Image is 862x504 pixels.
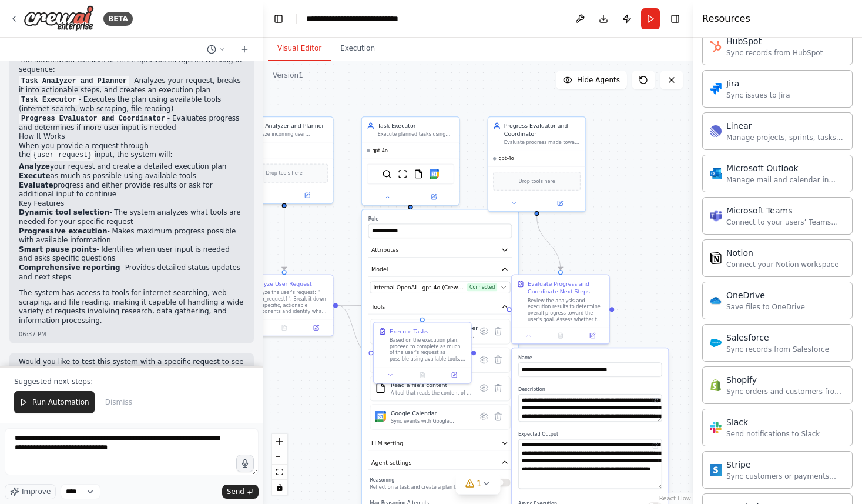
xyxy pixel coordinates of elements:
li: - Analyzes your request, breaks it into actionable steps, and creates an execution plan [19,76,244,95]
li: progress and either provide results or ask for additional input to continue [19,181,244,199]
div: 06:37 PM [19,330,244,339]
label: Description [518,386,662,393]
div: Stripe [726,459,845,470]
div: Manage projects, sprints, tasks, and bug tracking in Linear [726,133,845,142]
span: Reasoning [370,477,394,482]
button: Run Automation [14,391,95,413]
code: Task Executor [19,95,79,105]
span: gpt-4o [372,148,387,154]
span: Attributes [371,246,398,253]
button: No output available [405,371,439,380]
p: When you provide a request through the input, the system will: [19,142,244,161]
span: Model [371,265,388,273]
g: Edge from ece47b14-d127-41fb-9569-3701458a4041 to 3ac13c8a-1d54-4091-9fdd-7963f8587f9a [280,208,288,270]
span: Tools [371,303,385,311]
img: FileReadTool [375,383,386,394]
li: your request and create a detailed execution plan [19,162,244,172]
button: Model [368,262,512,277]
button: 1 [455,473,501,495]
img: Google Calendar [430,169,439,179]
div: Slack [726,416,820,428]
button: Attributes [368,243,512,258]
code: {user_request} [31,150,95,161]
img: Google Calendar [375,411,386,422]
div: Analyze User Request [251,280,312,288]
a: React Flow attribution [659,495,691,502]
div: Review the analysis and execution results to determine overall progress toward the user's goal. A... [528,298,604,323]
p: Would you like to test this system with a specific request to see how it handles task analysis an... [19,358,244,376]
div: Save files to OneDrive [726,302,805,312]
label: Name [518,355,662,361]
button: Configure tool [477,409,491,423]
button: Configure tool [477,324,491,338]
button: Internal OpenAI - gpt-4o (CrewAI Sponsored OpenAI Connection)Connected [370,282,510,293]
div: Sync customers or payments from Stripe [726,472,845,481]
p: Suggested next steps: [14,377,249,386]
button: Open in side panel [538,199,582,208]
span: Agent settings [371,459,411,466]
button: Agent settings [368,455,512,470]
span: Drop tools here [266,169,303,177]
div: Linear [726,120,845,132]
button: Visual Editor [268,36,331,61]
div: A tool that can be used to read a website content. [391,361,472,368]
div: Analyze the user's request: "{user_request}". Break it down into specific, actionable components ... [251,289,328,315]
button: toggle interactivity [272,480,287,495]
div: Microsoft Outlook [726,162,845,174]
div: Sync records from Salesforce [726,345,829,354]
img: Slack [710,422,722,433]
strong: Execute [19,172,51,180]
div: A tool that can be used to search the internet with a search_query. Supports different search typ... [391,333,478,339]
div: Microsoft Teams [726,205,845,216]
nav: breadcrumb [306,13,438,25]
button: Open in side panel [579,331,606,341]
button: Hide Agents [556,71,627,89]
button: Delete tool [491,381,505,395]
div: Sync issues to Jira [726,91,790,100]
p: The system has access to tools for internet searching, web scraping, and file reading, making it ... [19,289,244,325]
g: Edge from c4a650c4-d040-4fb6-bd4f-ad8a8358d732 to f2d50eff-cea4-48e5-ba91-643fb4705fd5 [533,216,565,270]
p: The automation consists of three specialized agents working in sequence: [19,56,244,74]
img: FileReadTool [414,169,423,179]
div: Connect to your users’ Teams workspaces [726,218,845,227]
button: Click to speak your automation idea [236,455,254,472]
img: SerperDevTool [382,169,391,179]
button: Configure tool [477,381,491,395]
span: gpt-4o [498,155,514,162]
div: Connect your Notion workspace [726,260,839,269]
button: Configure tool [477,353,491,367]
li: - The system analyzes what tools are needed for your specific request [19,208,244,226]
div: Execute Tasks [390,328,428,335]
img: HubSpot [710,41,722,52]
span: Connected [467,283,497,291]
li: as much as possible using available tools [19,172,244,181]
div: Progress Evaluator and Coordinator [504,122,581,138]
span: Run Automation [32,398,89,407]
div: BETA [103,12,133,26]
strong: Smart pause points [19,245,96,253]
div: Progress Evaluator and CoordinatorEvaluate progress made toward the user's goal, determine if add... [488,116,586,212]
div: Task ExecutorExecute planned tasks using available tools, gather information, process data, and m... [361,116,460,206]
div: Based on the execution plan, proceed to complete as much of the user's request as possible using ... [390,337,466,362]
button: Execution [331,36,384,61]
button: Delete tool [491,324,505,338]
span: Send [227,487,244,496]
span: 1 [477,478,482,489]
img: Stripe [710,464,722,476]
img: Shopify [710,379,722,391]
img: Linear [710,125,722,137]
code: Progress Evaluator and Coordinator [19,114,167,124]
div: Evaluate Progress and Coordinate Next Steps [528,280,604,296]
li: - Makes maximum progress possible with available information [19,227,244,245]
button: Delete tool [491,353,505,367]
button: zoom out [272,449,287,465]
img: Notion [710,252,722,264]
button: Tools [368,300,512,315]
label: Expected Output [518,431,662,438]
h4: Resources [702,12,750,26]
div: Read a file's content [391,381,472,389]
div: Send notifications to Slack [726,429,820,439]
span: Improve [22,487,51,496]
strong: Progressive execution [19,227,107,235]
div: Sync events with Google Calendar [391,418,472,425]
